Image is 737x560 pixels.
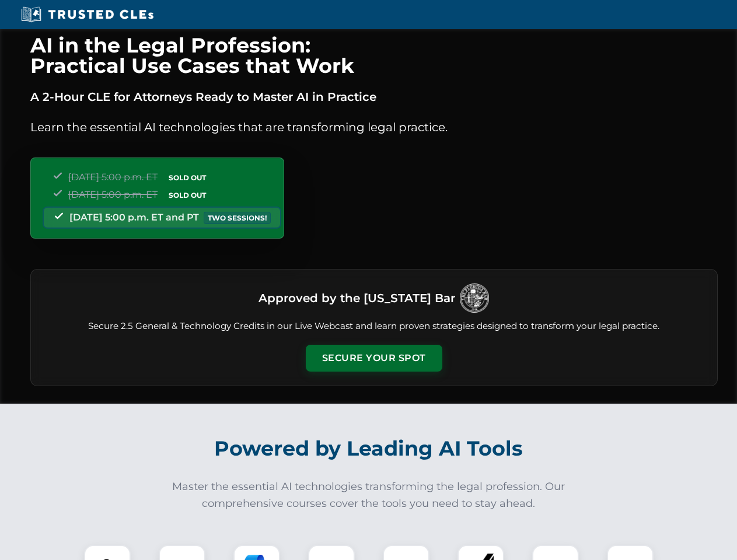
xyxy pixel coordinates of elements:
button: Secure Your Spot [306,345,442,372]
span: [DATE] 5:00 p.m. ET [68,189,158,200]
h1: AI in the Legal Profession: Practical Use Cases that Work [30,35,718,76]
p: Secure 2.5 General & Technology Credits in our Live Webcast and learn proven strategies designed ... [45,320,703,333]
img: Logo [460,283,489,313]
span: SOLD OUT [165,189,210,201]
p: A 2-Hour CLE for Attorneys Ready to Master AI in Practice [30,87,718,106]
span: SOLD OUT [165,171,210,184]
span: [DATE] 5:00 p.m. ET [68,171,158,183]
p: Master the essential AI technologies transforming the legal profession. Our comprehensive courses... [165,478,573,512]
h3: Approved by the [US_STATE] Bar [259,288,455,309]
img: Trusted CLEs [18,6,157,23]
p: Learn the essential AI technologies that are transforming legal practice. [30,118,718,136]
h2: Powered by Leading AI Tools [46,428,692,469]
